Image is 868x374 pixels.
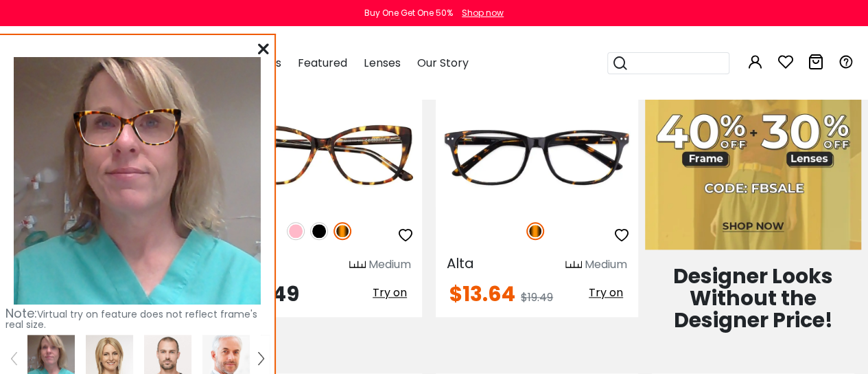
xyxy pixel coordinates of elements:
div: Buy One Get One 50% [364,7,453,19]
img: Black [310,222,328,240]
img: hwAAAAZJREFUAwDlc3KvWhSpYAAAAABJRU5ErkJggg== [14,57,261,305]
img: right.png [258,352,263,364]
img: Tortoise [333,222,351,240]
div: Medium [368,256,411,273]
span: Lenses [364,55,400,71]
a: Shop now [455,7,504,19]
div: Medium [585,256,627,273]
span: $13.64 [449,279,515,309]
button: Try on [368,284,411,302]
img: original.png [68,97,187,159]
img: Tortoise [526,222,544,240]
span: Try on [589,285,623,300]
div: Shop now [462,7,504,19]
img: Tortoise Truda - Acetate ,Universal Bridge Fit [220,106,422,207]
img: left.png [11,352,16,364]
img: Fashion Blowout Sale [645,56,861,250]
span: Our Story [417,55,468,71]
span: Virtual try on feature does not reflect frame's real size. [5,307,257,331]
span: Try on [373,285,407,300]
span: Featured [298,55,347,71]
span: $19.49 [521,289,553,305]
span: Designer Looks Without the Designer Price! [673,261,833,335]
img: Tortoise Alta - Acetate ,Universal Bridge Fit [436,106,638,207]
img: Pink [287,222,305,240]
button: Try on [585,284,627,302]
img: size ruler [565,260,582,270]
span: Note: [5,305,37,322]
span: Alta [447,254,474,273]
img: size ruler [349,260,366,270]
